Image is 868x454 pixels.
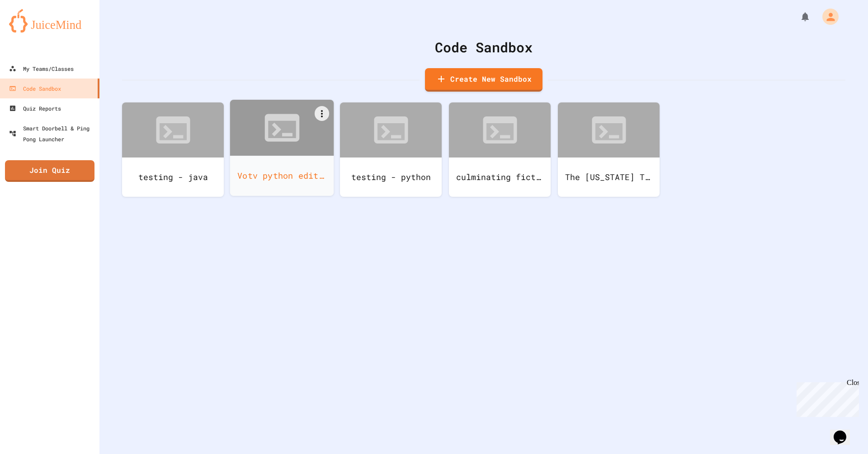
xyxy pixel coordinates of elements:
div: Code Sandbox [122,37,845,57]
div: Chat with us now!Close [4,4,62,57]
div: testing - python [340,158,442,197]
div: Smart Doorbell & Ping Pong Launcher [9,123,96,144]
div: Votv python edition [230,156,334,196]
a: testing - java [122,102,224,197]
a: Votv python edition [230,100,334,196]
a: testing - python [340,102,442,197]
a: The [US_STATE] Trail 1.0 [558,102,660,197]
iframe: chat widget [830,418,859,445]
div: testing - java [122,158,224,197]
a: culminating fiction [449,102,551,197]
div: The [US_STATE] Trail 1.0 [558,158,660,197]
div: My Notifications [783,9,813,24]
div: Quiz Reports [9,103,61,114]
img: logo-orange.svg [9,9,90,32]
div: My Teams/Classes [9,63,74,74]
iframe: chat widget [793,379,859,417]
a: Create New Sandbox [425,68,542,92]
div: culminating fiction [449,158,551,197]
div: Code Sandbox [9,83,61,94]
a: Join Quiz [5,160,94,182]
div: My Account [813,6,841,27]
